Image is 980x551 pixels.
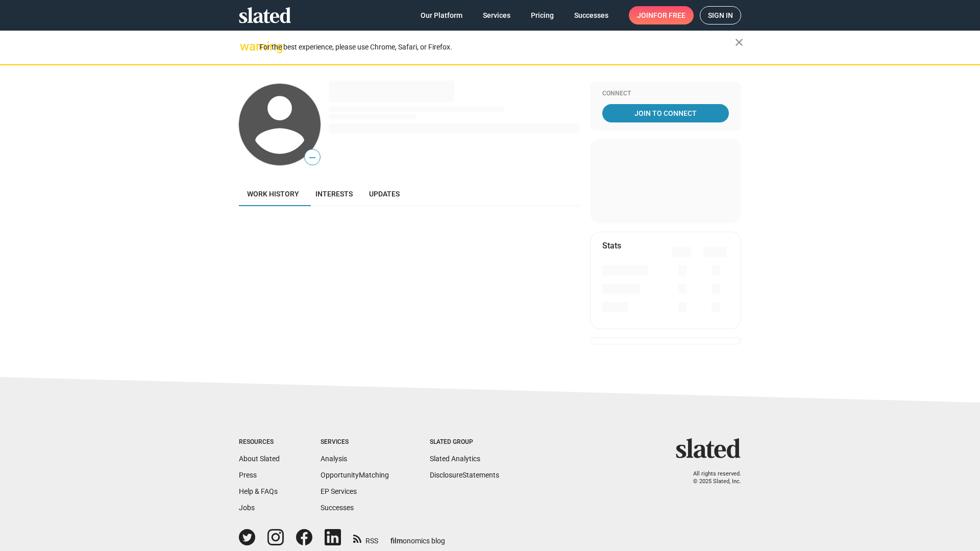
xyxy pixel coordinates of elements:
div: Services [321,438,389,446]
span: Updates [369,190,400,198]
span: Join To Connect [604,104,727,122]
a: filmonomics blog [390,528,445,546]
a: Services [475,6,519,24]
a: Pricing [523,6,562,24]
span: Successes [574,6,608,24]
a: Joinfor free [629,6,694,24]
mat-card-title: Stats [602,240,621,251]
span: — [305,151,320,164]
span: Services [483,6,510,24]
mat-icon: close [733,36,745,48]
a: OpportunityMatching [321,471,389,479]
p: All rights reserved. © 2025 Slated, Inc. [682,470,741,485]
span: Interests [315,190,353,198]
a: RSS [353,530,378,546]
span: Work history [247,190,299,198]
a: Help & FAQs [239,487,278,495]
a: Work history [239,182,307,206]
a: Jobs [239,504,255,512]
a: Successes [321,504,354,512]
div: Connect [602,90,729,98]
a: Updates [361,182,408,206]
a: Join To Connect [602,104,729,122]
span: Sign in [708,7,733,24]
div: For the best experience, please use Chrome, Safari, or Firefox. [259,40,735,54]
div: Slated Group [430,438,499,446]
span: film [390,537,403,545]
a: EP Services [321,487,357,495]
a: Slated Analytics [430,455,480,463]
mat-icon: warning [240,40,252,53]
a: Our Platform [412,6,471,24]
a: Successes [566,6,617,24]
span: for free [653,6,685,24]
a: Analysis [321,455,347,463]
a: About Slated [239,455,280,463]
a: Sign in [700,6,741,24]
div: Resources [239,438,280,446]
span: Join [637,6,685,24]
a: Interests [307,182,361,206]
a: DisclosureStatements [430,471,499,479]
a: Press [239,471,257,479]
span: Our Platform [421,6,462,24]
span: Pricing [531,6,554,24]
